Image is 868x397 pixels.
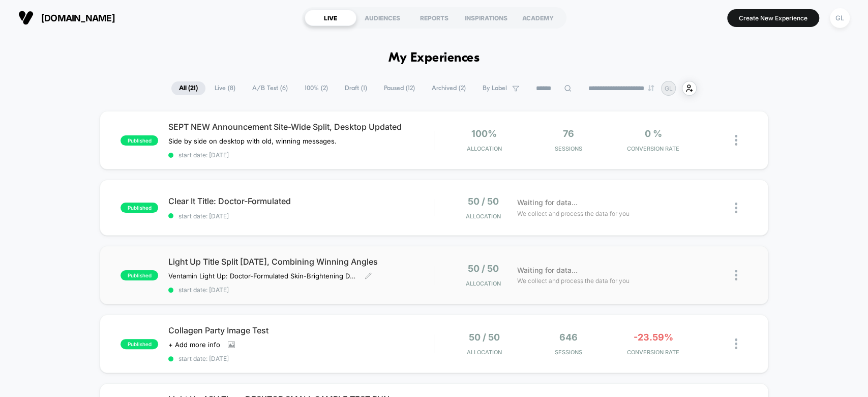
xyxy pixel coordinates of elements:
[168,196,433,206] span: Clear It Title: Doctor-Formulated
[529,145,608,152] span: Sessions
[168,257,433,267] span: Light Up Title Split [DATE], Combining Winning Angles
[644,128,662,139] span: 0 %
[171,81,205,95] span: All ( 21 )
[735,135,737,146] img: close
[121,339,158,349] span: published
[466,280,501,287] span: Allocation
[337,81,375,95] span: Draft ( 1 )
[297,81,336,95] span: 100% ( 2 )
[517,209,630,218] span: We collect and process the data for you
[168,286,433,294] span: start date: [DATE]
[408,10,460,26] div: REPORTS
[168,151,433,159] span: start date: [DATE]
[41,13,115,23] span: [DOMAIN_NAME]
[517,197,578,208] span: Waiting for data...
[168,341,220,349] span: + Add more info
[168,325,433,335] span: Collagen Party Image Test
[469,332,500,343] span: 50 / 50
[424,81,473,95] span: Archived ( 2 )
[613,349,693,356] span: CONVERSION RATE
[633,332,673,343] span: -23.59%
[735,203,737,213] img: close
[467,349,502,356] span: Allocation
[245,81,295,95] span: A/B Test ( 6 )
[613,145,693,152] span: CONVERSION RATE
[517,265,578,276] span: Waiting for data...
[121,135,158,146] span: published
[466,213,501,220] span: Allocation
[168,272,357,280] span: Ventamin Light Up: Doctor-Formulated Skin-Brightening Drink Mix
[460,10,512,26] div: INSPIRATIONS
[830,8,850,28] div: GL
[468,196,499,207] span: 50 / 50
[207,81,243,95] span: Live ( 8 )
[517,276,630,286] span: We collect and process the data for you
[467,145,502,152] span: Allocation
[727,9,819,27] button: Create New Experience
[471,128,497,139] span: 100%
[356,10,408,26] div: AUDIENCES
[168,212,433,220] span: start date: [DATE]
[665,84,673,92] p: GL
[827,8,853,29] button: GL
[168,122,433,132] span: SEPT NEW Announcement Site-Wide Split, Desktop Updated
[121,270,158,280] span: published
[735,270,737,280] img: close
[483,84,507,92] span: By Label
[168,355,433,362] span: start date: [DATE]
[529,349,608,356] span: Sessions
[512,10,564,26] div: ACADEMY
[735,338,737,349] img: close
[468,263,499,274] span: 50 / 50
[168,137,337,145] span: Side by side on desktop with old, winning messages.
[121,203,158,213] span: published
[388,51,480,66] h1: My Experiences
[376,81,423,95] span: Paused ( 12 )
[648,85,654,91] img: end
[15,10,118,26] button: [DOMAIN_NAME]
[18,10,34,25] img: Visually logo
[559,332,578,343] span: 646
[563,128,574,139] span: 76
[305,10,356,26] div: LIVE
